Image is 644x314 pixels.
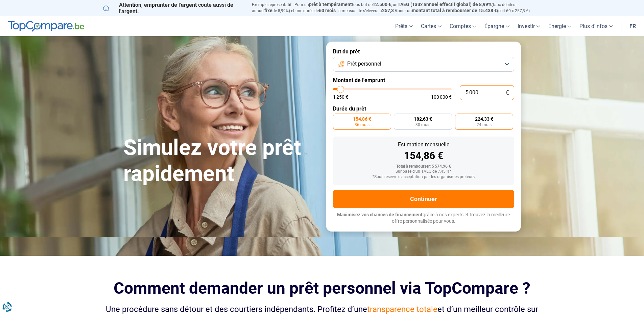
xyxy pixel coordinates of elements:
[355,123,369,127] span: 36 mois
[625,16,640,36] a: fr
[309,2,352,7] span: prêt à tempérament
[367,305,437,314] span: transparence totale
[391,16,417,36] a: Prêts
[337,212,423,217] span: Maximisez vos chances de financement
[333,57,514,72] button: Prêt personnel
[333,95,348,99] span: 1 250 €
[544,16,575,36] a: Énergie
[338,175,509,179] div: *Sous réserve d'acceptation par les organismes prêteurs
[338,164,509,169] div: Total à rembourser: 5 574,96 €
[415,123,430,127] span: 30 mois
[475,117,493,121] span: 224,33 €
[412,8,497,13] span: montant total à rembourser de 15.438 €
[575,16,617,36] a: Plus d'infos
[417,16,446,36] a: Cartes
[338,142,509,147] div: Estimation mensuelle
[8,21,84,32] img: TopCompare
[398,2,492,7] span: TAEG (Taux annuel effectif global) de 8,99%
[264,8,272,13] span: fixe
[382,8,398,13] span: 257,3 €
[431,95,452,99] span: 100 000 €
[480,16,514,36] a: Épargne
[319,8,336,13] span: 60 mois
[477,123,492,127] span: 24 mois
[414,117,432,121] span: 182,63 €
[333,212,514,225] p: grâce à nos experts et trouvez la meilleure offre personnalisée pour vous.
[103,2,244,15] p: Attention, emprunter de l'argent coûte aussi de l'argent.
[338,151,509,161] div: 154,86 €
[333,105,514,112] label: Durée du prêt
[333,48,514,55] label: But du prêt
[514,16,544,36] a: Investir
[353,117,371,121] span: 154,86 €
[252,2,541,14] p: Exemple représentatif : Pour un tous but de , un (taux débiteur annuel de 8,99%) et une durée de ...
[123,135,318,187] h1: Simulez votre prêt rapidement
[373,2,391,7] span: 12.500 €
[446,16,480,36] a: Comptes
[103,279,541,297] h2: Comment demander un prêt personnel via TopCompare ?
[506,90,509,96] span: €
[347,60,381,68] span: Prêt personnel
[338,169,509,174] div: Sur base d'un TAEG de 7,45 %*
[333,190,514,208] button: Continuer
[333,77,514,83] label: Montant de l'emprunt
